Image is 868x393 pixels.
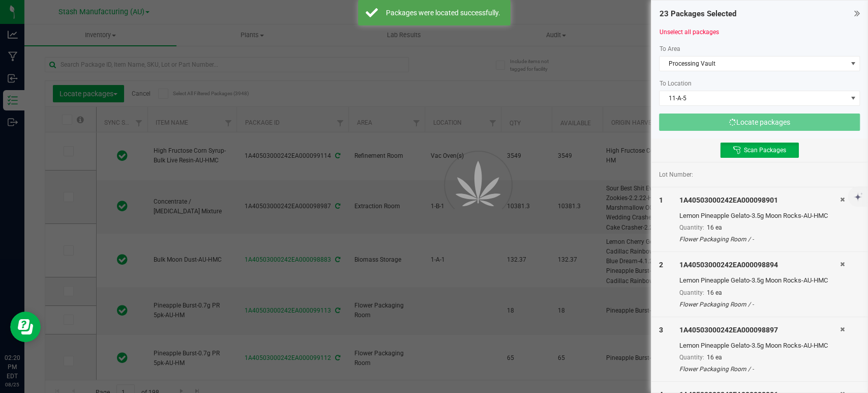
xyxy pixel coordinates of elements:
[707,224,722,231] span: 16 ea
[383,8,503,18] div: Packages were located successfully.
[660,91,847,105] span: 11-A-5
[659,261,663,269] span: 2
[659,45,680,52] span: To Area
[679,354,704,361] span: Quantity:
[10,312,41,342] iframe: Resource center
[707,354,722,361] span: 16 ea
[659,29,719,36] a: Unselect all packages
[744,146,786,154] span: Scan Packages
[659,326,663,334] span: 3
[679,260,840,270] div: 1A40503000242EA000098894
[679,224,704,231] span: Quantity:
[659,114,860,131] button: Locate packages
[720,143,799,158] button: Scan Packages
[679,300,840,309] div: Flower Packaging Room / -
[659,170,693,179] span: Lot Number:
[679,275,840,286] div: Lemon Pineapple Gelato-3.5g Moon Rocks-AU-HMC
[679,235,840,244] div: Flower Packaging Room / -
[707,289,722,296] span: 16 ea
[679,195,840,206] div: 1A40503000242EA000098901
[679,289,704,296] span: Quantity:
[679,325,840,335] div: 1A40503000242EA000098897
[659,80,691,87] span: To Location
[679,364,840,374] div: Flower Packaging Room / -
[679,341,840,351] div: Lemon Pineapple Gelato-3.5g Moon Rocks-AU-HMC
[660,57,847,71] span: Processing Vault
[659,196,663,204] span: 1
[679,211,840,221] div: Lemon Pineapple Gelato-3.5g Moon Rocks-AU-HMC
